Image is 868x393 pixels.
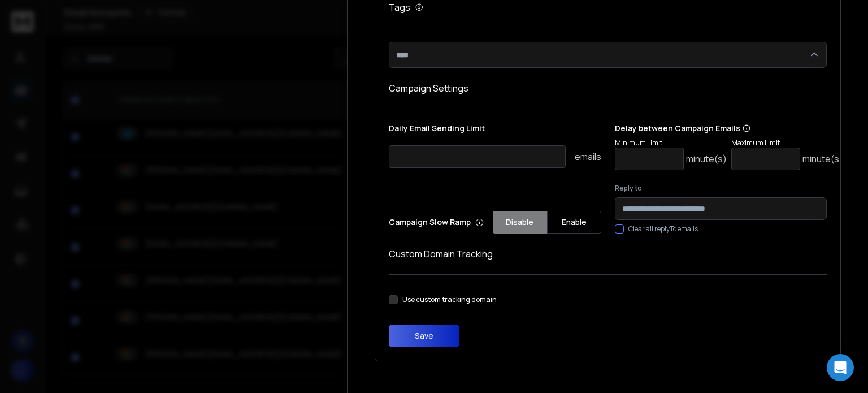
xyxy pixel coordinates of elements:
h1: Tags [389,1,410,14]
button: Disable [493,211,547,234]
p: emails [575,150,601,163]
p: Maximum Limit [731,139,843,148]
label: Reply to [615,184,827,193]
h1: Campaign Settings [389,81,827,95]
p: Campaign Slow Ramp [389,217,484,228]
p: Daily Email Sending Limit [389,123,601,139]
button: Enable [547,211,601,234]
p: minute(s) [686,152,727,166]
button: Save [389,325,459,347]
p: minute(s) [802,152,843,166]
p: Minimum Limit [615,139,727,148]
label: Use custom tracking domain [402,295,497,304]
p: Delay between Campaign Emails [615,123,843,134]
h1: Custom Domain Tracking [389,247,827,261]
div: Open Intercom Messenger [827,354,854,381]
label: Clear all replyTo emails [628,224,698,234]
